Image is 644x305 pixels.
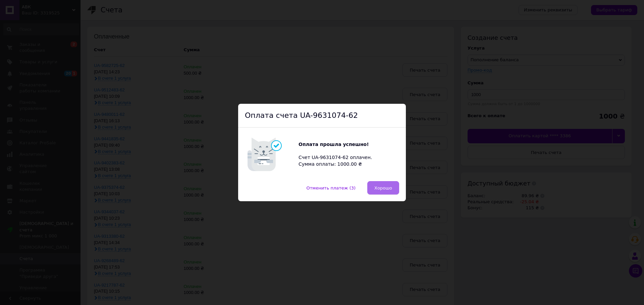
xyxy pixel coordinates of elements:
[300,181,363,195] button: Отменить платеж (3)
[374,185,392,190] span: Хорошо
[245,134,299,174] img: Котик говорит: Оплата прошла успешно!
[307,185,356,190] span: Отменить платеж (3)
[299,141,379,167] div: Счет UA-9631074-62 оплачен. Сумма оплаты: 1000.00 ₴
[367,181,399,195] button: Хорошо
[238,104,406,128] div: Оплата счета UA-9631074-62
[299,142,369,147] b: Оплата прошла успешно!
